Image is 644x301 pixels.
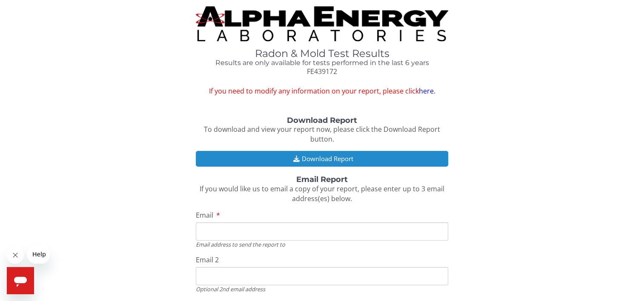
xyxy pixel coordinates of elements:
span: If you would like us to email a copy of your report, please enter up to 3 email address(es) below. [200,184,444,203]
img: TightCrop.jpg [196,6,448,41]
iframe: Close message [7,247,24,264]
h1: Radon & Mold Test Results [196,48,448,59]
a: here. [418,86,435,96]
span: FE439172 [307,67,337,76]
span: To download and view your report now, please click the Download Report button. [204,125,440,144]
span: Email [196,210,213,220]
span: If you need to modify any information on your report, please click [196,86,448,96]
iframe: Message from company [27,245,50,264]
div: Optional 2nd email address [196,285,448,293]
iframe: Button to launch messaging window [7,267,34,294]
strong: Download Report [287,116,357,125]
div: Email address to send the report to [196,241,448,248]
button: Download Report [196,151,448,167]
strong: Email Report [296,175,348,184]
span: Email 2 [196,255,219,264]
h4: Results are only available for tests performed in the last 6 years [196,59,448,67]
